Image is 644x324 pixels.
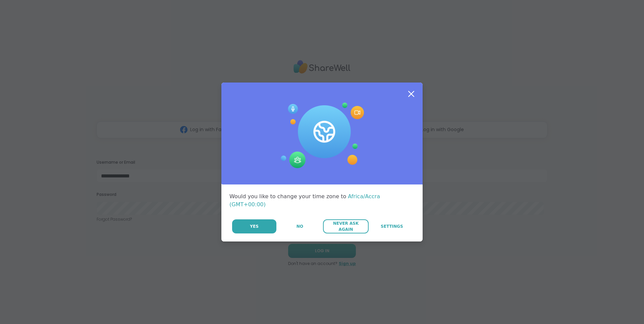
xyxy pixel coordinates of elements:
[250,223,259,229] span: Yes
[229,193,380,208] span: Africa/Accra (GMT+00:00)
[369,219,415,233] a: Settings
[280,103,364,168] img: Session Experience
[229,193,415,209] div: Would you like to change your time zone to
[323,219,368,233] button: Never Ask Again
[326,220,365,232] span: Never Ask Again
[297,223,303,229] span: No
[381,223,403,229] span: Settings
[232,219,276,233] button: Yes
[277,219,322,233] button: No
